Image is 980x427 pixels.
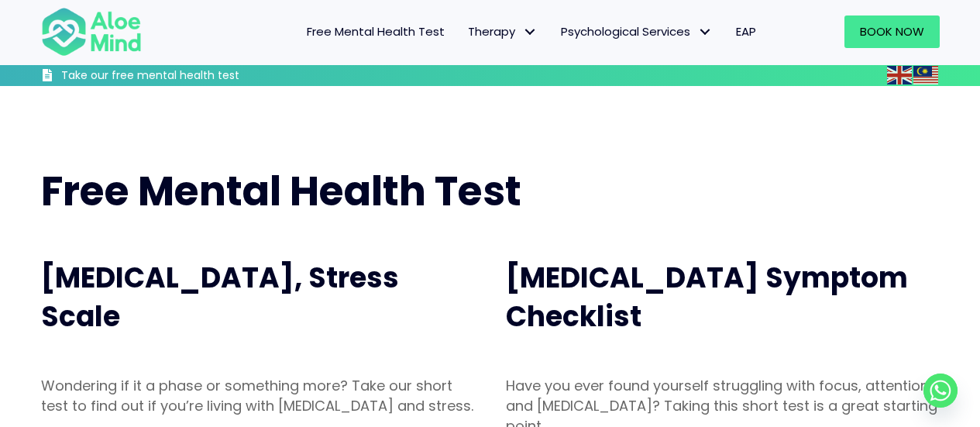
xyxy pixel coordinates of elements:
[456,15,549,48] a: TherapyTherapy: submenu
[923,374,958,408] a: Whatsapp
[295,15,456,48] a: Free Mental Health Test
[887,66,912,84] img: en
[41,68,322,86] a: Take our free mental health test
[41,258,399,336] span: [MEDICAL_DATA], Stress Scale
[549,15,724,48] a: Psychological ServicesPsychological Services: submenu
[307,23,445,40] span: Free Mental Health Test
[887,66,913,84] a: English
[694,21,717,43] span: Psychological Services: submenu
[41,163,521,219] span: Free Mental Health Test
[41,376,475,416] p: Wondering if it a phase or something more? Take our short test to find out if you’re living with ...
[844,15,940,48] a: Book Now
[913,66,938,84] img: ms
[736,23,756,40] span: EAP
[519,21,542,43] span: Therapy: submenu
[913,66,940,84] a: Malay
[162,15,768,48] nav: Menu
[724,15,768,48] a: EAP
[61,68,322,84] h3: Take our free mental health test
[860,23,924,40] span: Book Now
[468,23,538,40] span: Therapy
[41,6,142,57] img: Aloe mind Logo
[561,23,713,40] span: Psychological Services
[506,258,908,336] span: [MEDICAL_DATA] Symptom Checklist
